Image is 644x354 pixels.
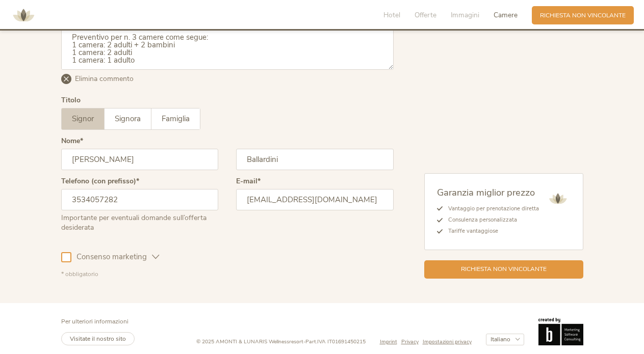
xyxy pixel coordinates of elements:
label: Nome [61,138,83,145]
span: Richiesta non vincolante [540,11,626,20]
span: Part.IVA IT01691450215 [305,338,366,345]
div: Importante per eventuali domande sull’offerta desiderata [61,210,219,233]
span: Privacy [401,338,419,345]
img: AMONTI & LUNARIS Wellnessresort [545,186,571,211]
span: Visitate il nostro sito [70,335,126,343]
span: Signora [115,114,141,124]
span: Hotel [383,10,400,20]
span: Richiesta non vincolante [461,265,547,274]
span: - [303,338,305,345]
span: Camere [494,10,518,20]
span: Immagini [451,10,479,20]
span: © 2025 AMONTI & LUNARIS Wellnessresort [196,338,303,345]
li: Consulenza personalizzata [443,214,539,226]
span: Garanzia miglior prezzo [437,186,535,199]
span: Impostazioni privacy [423,338,472,345]
span: Imprint [380,338,397,345]
div: * obbligatorio [61,270,394,279]
span: Signor [72,114,94,124]
input: Nome [61,149,219,170]
li: Vantaggio per prenotazione diretta [443,203,539,214]
span: Consenso marketing [71,252,152,262]
a: Imprint [380,338,401,346]
input: Cognome [236,149,394,170]
a: Impostazioni privacy [423,338,472,346]
span: Offerte [415,10,436,20]
span: Famiglia [162,114,190,124]
a: Privacy [401,338,423,346]
a: Visitate il nostro sito [61,332,135,346]
label: E-mail [236,178,261,185]
input: Telefono (con prefisso) [61,189,219,210]
img: Brandnamic GmbH | Leading Hospitality Solutions [538,318,583,346]
div: Titolo [61,97,81,104]
label: Telefono (con prefisso) [61,178,139,185]
input: E-mail [236,189,394,210]
li: Tariffe vantaggiose [443,226,539,237]
a: AMONTI & LUNARIS Wellnessresort [8,12,39,18]
span: Elimina commento [75,74,134,84]
span: Per ulteriori informazioni [61,317,128,325]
